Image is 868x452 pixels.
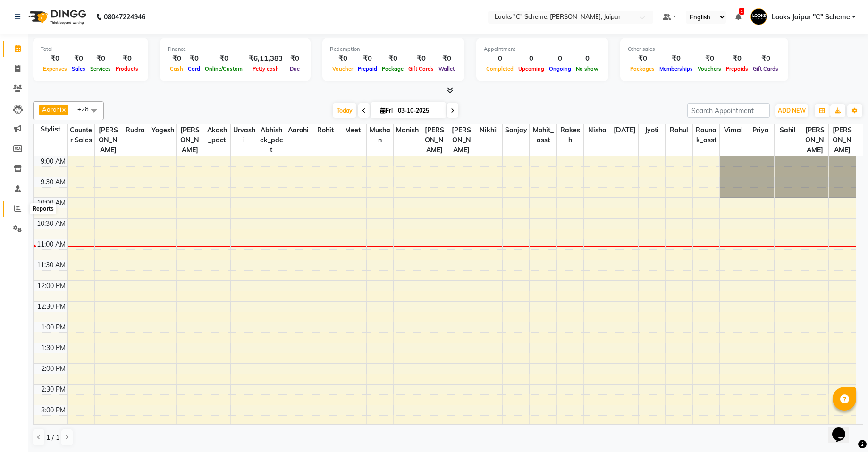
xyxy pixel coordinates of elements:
div: Other sales [628,45,781,53]
span: Priya [747,124,774,136]
span: Akash_pdct [203,124,230,146]
span: Services [88,66,113,72]
div: 0 [516,53,547,64]
div: 9:30 AM [39,177,67,187]
span: 1 [739,8,744,15]
div: 0 [484,53,516,64]
div: 11:00 AM [35,239,67,249]
span: +28 [77,105,96,113]
span: Manish [394,124,421,136]
div: ₹0 [88,53,113,64]
span: Online/Custom [202,66,245,72]
div: ₹0 [185,53,202,64]
div: Redemption [330,45,457,53]
div: 10:30 AM [35,219,67,229]
div: ₹0 [330,53,355,64]
span: Rakesh [557,124,584,146]
span: Cash [168,66,185,72]
span: Expenses [41,66,69,72]
span: Mushan [367,124,394,146]
span: Yogesh [149,124,176,136]
span: Due [287,66,302,72]
div: 2:30 PM [39,385,67,394]
span: Jyoti [639,124,666,136]
div: ₹0 [750,53,781,64]
div: 2:00 PM [39,364,67,374]
span: Abhishek_pdct [258,124,285,156]
img: logo [24,4,89,30]
span: Nikhil [475,124,502,136]
a: x [61,106,66,113]
span: Nisha [584,124,611,136]
span: sahil [775,124,801,136]
span: Raunak_asst [693,124,720,146]
div: Total [41,45,141,53]
span: Wallet [436,66,457,72]
div: ₹0 [657,53,695,64]
div: ₹0 [695,53,724,64]
button: ADD NEW [775,104,808,117]
div: ₹0 [69,53,88,64]
img: Looks Jaipur "C" Scheme [750,8,767,25]
div: ₹0 [41,53,69,64]
span: Today [333,103,356,118]
b: 08047224946 [104,4,145,30]
span: Rahul [666,124,692,136]
span: Completed [484,66,516,72]
div: ₹0 [436,53,457,64]
span: [PERSON_NAME] [801,124,828,156]
span: Voucher [330,66,355,72]
iframe: chat widget [828,414,859,443]
div: ₹0 [406,53,436,64]
span: No show [573,66,601,72]
span: Package [379,66,406,72]
div: 11:30 AM [35,260,67,270]
div: Appointment [484,45,601,53]
span: Products [113,66,141,72]
span: [PERSON_NAME] [95,124,122,156]
span: Prepaids [724,66,750,72]
span: Looks Jaipur "C" Scheme [772,12,850,22]
div: ₹0 [724,53,750,64]
div: ₹0 [287,53,303,64]
div: ₹6,11,383 [245,53,287,64]
span: Vimal [720,124,747,136]
div: 10:00 AM [35,198,67,208]
span: [PERSON_NAME] [448,124,475,156]
div: 0 [573,53,601,64]
span: Card [185,66,202,72]
span: Counter Sales [68,124,95,146]
span: Packages [628,66,657,72]
span: Aarohi [285,124,312,136]
span: Prepaid [355,66,379,72]
span: Meet [339,124,366,136]
div: ₹0 [168,53,185,64]
span: Sanjay [503,124,530,136]
span: [PERSON_NAME] [177,124,203,156]
span: Upcoming [516,66,547,72]
div: 1:30 PM [39,343,67,353]
div: 3:00 PM [39,405,67,415]
span: Aarohi [42,106,61,113]
div: 12:30 PM [35,302,67,312]
span: Rohit [312,124,339,136]
span: [PERSON_NAME] [421,124,448,156]
a: 1 [735,13,741,21]
div: 9:00 AM [39,156,67,166]
div: 12:00 PM [35,281,67,291]
span: Mohit_asst [530,124,556,146]
div: ₹0 [628,53,657,64]
div: Stylist [34,124,67,134]
div: 1:00 PM [39,322,67,332]
span: Gift Cards [406,66,436,72]
span: Fri [378,107,395,114]
div: ₹0 [379,53,406,64]
span: Rudra [122,124,149,136]
div: ₹0 [355,53,379,64]
span: [DATE] [611,124,638,136]
div: ₹0 [113,53,141,64]
span: Urvashi [231,124,258,146]
div: 0 [547,53,573,64]
span: Gift Cards [750,66,781,72]
span: [PERSON_NAME] [829,124,856,156]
